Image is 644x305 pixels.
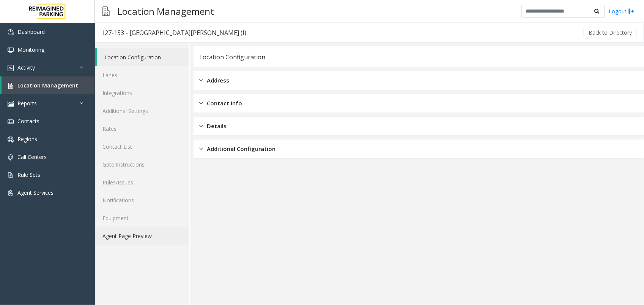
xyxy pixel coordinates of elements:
[95,191,189,209] a: Notifications
[628,7,635,15] img: logout
[95,156,189,173] a: Gate Instructions
[95,138,189,156] a: Contact List
[17,100,37,107] span: Reports
[8,29,14,35] img: 'icon'
[8,190,14,196] img: 'icon'
[17,118,39,125] span: Contacts
[102,2,110,21] img: pageIcon
[207,76,229,85] span: Address
[17,28,45,35] span: Dashboard
[113,2,218,21] h3: Location Management
[8,137,14,143] img: 'icon'
[95,84,189,102] a: Integrations
[199,52,265,62] div: Location Configuration
[609,7,635,15] a: Logout
[95,209,189,227] a: Equipment
[207,145,276,153] span: Additional Configuration
[584,27,637,38] button: Back to Directory
[8,83,14,89] img: 'icon'
[95,102,189,120] a: Additional Settings
[97,48,189,66] a: Location Configuration
[17,153,47,160] span: Call Centers
[8,65,14,71] img: 'icon'
[8,154,14,160] img: 'icon'
[17,135,37,143] span: Regions
[95,66,189,84] a: Lanes
[17,171,40,178] span: Rule Sets
[8,101,14,107] img: 'icon'
[199,122,203,130] img: closed
[199,76,203,85] img: closed
[95,120,189,138] a: Rates
[17,64,35,71] span: Activity
[17,46,44,53] span: Monitoring
[199,99,203,108] img: closed
[8,47,14,53] img: 'icon'
[95,227,189,245] a: Agent Page Preview
[95,173,189,191] a: Rules/Issues
[207,99,242,108] span: Contact Info
[17,82,78,89] span: Location Management
[207,122,227,130] span: Details
[199,145,203,153] img: closed
[2,76,95,94] a: Location Management
[103,28,246,38] div: I27-153 - [GEOGRAPHIC_DATA][PERSON_NAME] (I)
[17,189,54,196] span: Agent Services
[8,119,14,125] img: 'icon'
[8,172,14,178] img: 'icon'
